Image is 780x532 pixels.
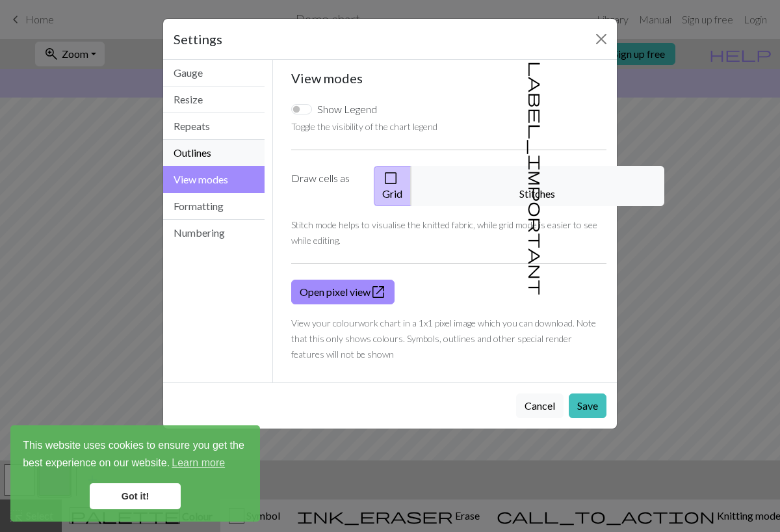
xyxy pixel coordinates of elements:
small: Stitch mode helps to visualise the knitted fabric, while grid mode is easier to see while editing. [291,219,597,246]
a: dismiss cookie message [90,483,181,509]
button: Grid [374,166,411,206]
label: Draw cells as [283,166,366,206]
button: Formatting [163,193,265,220]
h5: View modes [291,70,607,86]
span: This website uses cookies to ensure you get the best experience on our website. [23,438,248,473]
span: check_box_outline_blank [383,169,398,187]
span: label_important [527,61,545,295]
button: Repeats [163,113,265,140]
button: Close [591,29,612,49]
div: cookieconsent [10,425,260,522]
button: Cancel [516,393,564,418]
a: learn more about cookies [170,453,227,473]
button: Stitches [411,166,664,206]
small: View your colourwork chart in a 1x1 pixel image which you can download. Note that this only shows... [291,317,596,360]
button: View modes [163,166,265,193]
button: Gauge [163,60,265,86]
small: Toggle the visibility of the chart legend [291,121,437,132]
a: Open pixel view [291,280,395,304]
span: open_in_new [370,283,386,301]
button: Numbering [163,220,265,246]
button: Resize [163,86,265,113]
button: Save [569,393,606,418]
label: Show Legend [317,101,377,117]
h5: Settings [174,29,222,49]
button: Outlines [163,140,265,166]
